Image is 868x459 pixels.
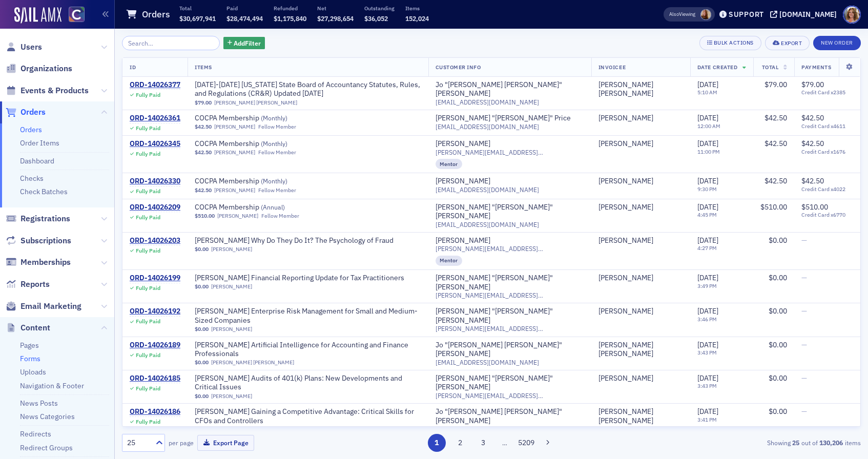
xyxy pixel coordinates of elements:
[598,203,683,212] span: Kirk McGill
[136,151,160,157] div: Fully Paid
[598,407,683,425] span: Jo Ann Giddings
[697,407,718,416] span: [DATE]
[211,359,294,366] a: [PERSON_NAME] [PERSON_NAME]
[136,285,160,291] div: Fully Paid
[195,307,421,325] a: [PERSON_NAME] Enterprise Risk Management for Small and Medium-Sized Companies
[195,283,209,290] span: $0.00
[813,37,861,47] a: New Order
[20,279,50,290] span: Reports
[622,438,861,447] div: Showing out of items
[130,80,180,90] a: ORD-14026377
[195,236,394,245] span: Surgent's Why Do They Do It? The Psychology of Fraud
[729,10,764,19] div: Support
[195,236,394,245] a: [PERSON_NAME] Why Do They Do It? The Psychology of Fraud
[130,407,180,416] div: ORD-14026186
[130,236,180,245] div: ORD-14026203
[20,85,89,96] span: Events & Products
[261,203,285,211] span: ( Annual )
[226,5,263,12] p: Paid
[598,274,653,283] a: [PERSON_NAME]
[195,139,324,149] span: COCPA Membership
[20,322,50,333] span: Content
[20,443,73,452] a: Redirect Groups
[169,438,194,447] label: per page
[436,186,539,194] span: [EMAIL_ADDRESS][DOMAIN_NAME]
[818,438,845,447] strong: 130,206
[195,114,324,123] a: COCPA Membership (Monthly)
[261,177,287,185] span: ( Monthly )
[518,434,535,452] button: 5209
[697,273,718,282] span: [DATE]
[214,123,255,130] a: [PERSON_NAME]
[20,138,59,148] a: Order Items
[14,7,61,24] img: SailAMX
[697,122,720,130] time: 12:00 AM
[436,245,584,253] span: [PERSON_NAME][EMAIL_ADDRESS][DOMAIN_NAME]
[195,213,215,219] span: $510.00
[697,176,718,185] span: [DATE]
[697,382,717,389] time: 3:43 PM
[211,283,252,290] a: [PERSON_NAME]
[130,139,180,149] div: ORD-14026345
[6,85,89,96] a: Events & Products
[598,341,683,359] a: [PERSON_NAME] [PERSON_NAME]
[801,149,853,155] span: Credit Card x1676
[195,203,324,212] span: COCPA Membership
[598,114,653,123] a: [PERSON_NAME]
[6,63,72,74] a: Organizations
[598,236,653,245] a: [PERSON_NAME]
[769,306,787,316] span: $0.00
[598,374,653,383] a: [PERSON_NAME]
[136,352,160,359] div: Fully Paid
[436,274,584,291] a: [PERSON_NAME] "[PERSON_NAME]" [PERSON_NAME]
[195,114,324,123] span: COCPA Membership
[770,11,840,18] button: [DOMAIN_NAME]
[801,80,824,89] span: $79.00
[20,156,54,165] a: Dashboard
[598,177,683,186] span: Christina Lynch
[6,213,70,224] a: Registrations
[436,291,584,299] span: [PERSON_NAME][EMAIL_ADDRESS][PERSON_NAME][PERSON_NAME][DOMAIN_NAME]
[20,107,46,118] span: Orders
[436,307,584,325] a: [PERSON_NAME] "[PERSON_NAME]" [PERSON_NAME]
[195,374,421,392] a: [PERSON_NAME] Audits of 401(k) Plans: New Developments and Critical Issues
[130,307,180,316] a: ORD-14026192
[20,213,70,224] span: Registrations
[20,301,81,312] span: Email Marketing
[762,64,779,71] span: Total
[136,125,160,132] div: Fully Paid
[697,373,718,383] span: [DATE]
[179,14,216,23] span: $30,697,941
[598,307,653,316] a: [PERSON_NAME]
[217,213,258,219] a: [PERSON_NAME]
[801,89,853,96] span: Credit Card x2385
[436,80,584,98] a: Jo "[PERSON_NAME] [PERSON_NAME]" [PERSON_NAME]
[195,307,421,325] span: Surgent's Enterprise Risk Management for Small and Medium-Sized Companies
[801,407,807,416] span: —
[697,349,717,356] time: 3:43 PM
[223,37,265,50] button: AddFilter
[317,14,354,23] span: $27,298,654
[436,341,584,359] a: Jo "[PERSON_NAME] [PERSON_NAME]" [PERSON_NAME]
[813,36,861,50] button: New Order
[6,322,50,333] a: Content
[598,177,653,186] div: [PERSON_NAME]
[498,438,512,447] span: …
[136,419,160,425] div: Fully Paid
[20,429,51,439] a: Redirects
[195,149,212,156] span: $42.50
[598,307,683,316] span: Scott Dement
[801,373,807,383] span: —
[843,6,861,24] span: Profile
[697,306,718,316] span: [DATE]
[130,203,180,212] a: ORD-14026209
[61,7,85,24] a: View Homepage
[130,114,180,123] a: ORD-14026361
[6,41,42,53] a: Users
[136,318,160,325] div: Fully Paid
[436,64,481,71] span: Customer Info
[769,373,787,383] span: $0.00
